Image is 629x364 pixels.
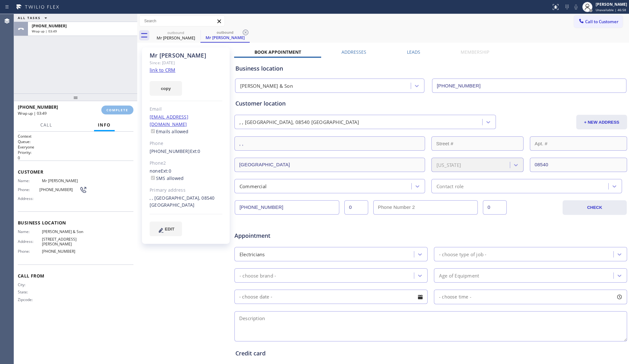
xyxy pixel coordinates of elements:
span: Name: [18,178,42,183]
input: Phone Number 2 [373,200,478,215]
button: Mute [572,3,580,11]
span: [STREET_ADDRESS][PERSON_NAME] [42,237,87,247]
input: Street # [431,136,524,151]
div: Mr Oleg [152,28,200,43]
label: SMS allowed [150,175,184,181]
label: Leads [407,49,420,55]
span: Call to Customer [585,19,619,24]
input: City [234,158,425,172]
input: Ext. 2 [483,200,507,215]
div: none [150,168,222,182]
span: Customer [18,169,133,175]
input: Apt. # [530,136,627,151]
span: Business location [18,220,133,226]
span: [PHONE_NUMBER] [32,23,67,29]
span: Wrap up | 03:49 [18,111,47,116]
button: Call [37,119,56,131]
div: - choose type of job - [439,251,486,258]
p: 0 [18,155,133,161]
span: COMPLETE [106,108,128,112]
span: Ext: 0 [190,148,200,154]
div: Phone2 [150,160,222,167]
label: Book Appointment [254,49,301,55]
button: + NEW ADDRESS [576,115,627,129]
span: - choose time - [439,294,471,300]
span: Wrap up | 03:49 [32,29,57,33]
div: [PERSON_NAME] [596,2,627,7]
h2: Priority: [18,150,133,155]
input: SMS allowed [151,176,155,180]
input: Phone Number [235,200,339,215]
input: Address [234,136,425,151]
div: Mr [PERSON_NAME] [152,35,200,41]
span: Mr [PERSON_NAME] [42,178,87,183]
div: Mr [PERSON_NAME] [201,35,249,40]
button: Info [94,119,115,131]
a: link to CRM [150,67,175,73]
input: Phone Number [432,79,626,93]
button: Call to Customer [574,16,623,28]
input: Search [139,16,225,26]
div: Mr [PERSON_NAME] [150,52,222,59]
span: Unavailable | 46:58 [596,8,626,12]
label: Addresses [342,49,366,55]
span: Ext: 0 [161,168,171,174]
input: ZIP [530,158,627,172]
div: Email [150,106,222,113]
input: Ext. [344,200,368,215]
span: [PERSON_NAME] & Son [42,229,87,234]
span: Address: [18,239,42,244]
button: COMPLETE [101,106,133,114]
input: - choose date - [234,290,428,304]
div: Mr Oleg [201,28,249,42]
div: Business location [235,64,626,73]
div: [PERSON_NAME] & Son [240,82,293,90]
span: Address: [18,196,42,201]
div: Primary address [150,187,222,194]
button: EDIT [150,222,182,236]
span: [PHONE_NUMBER] [42,249,87,254]
a: [EMAIL_ADDRESS][DOMAIN_NAME] [150,114,188,127]
button: CHECK [563,200,627,215]
span: Phone: [18,249,42,254]
label: Membership [461,49,489,55]
input: Emails allowed [151,129,155,133]
div: outbound [152,30,200,35]
div: Since: [DATE] [150,59,222,66]
div: - choose brand - [240,272,276,279]
h2: Queue: [18,139,133,144]
div: Phone [150,140,222,147]
button: copy [150,81,182,96]
span: Phone: [18,187,39,192]
div: Age of Equipment [439,272,479,279]
div: , , [GEOGRAPHIC_DATA], 08540 [GEOGRAPHIC_DATA] [240,119,359,126]
div: Commercial [240,182,267,190]
button: ALL TASKS [14,14,53,22]
span: [PHONE_NUMBER] [18,104,58,110]
span: Call [40,122,52,128]
div: Credit card [235,349,626,358]
div: Contact role [436,182,463,190]
span: Name: [18,229,42,234]
span: EDIT [165,227,174,231]
span: Call From [18,273,133,279]
div: Customer location [235,99,626,108]
label: Emails allowed [150,128,189,134]
h1: Context [18,134,133,139]
span: Info [98,122,111,128]
div: , , [GEOGRAPHIC_DATA], 08540 [GEOGRAPHIC_DATA] [150,195,222,209]
div: Electricians [240,251,265,258]
div: outbound [201,30,249,35]
a: [PHONE_NUMBER] [150,148,190,154]
span: Zipcode: [18,297,42,302]
span: [PHONE_NUMBER] [39,187,80,192]
span: State: [18,290,42,294]
span: City: [18,282,42,287]
span: Appointment [234,231,364,240]
p: Everyone [18,144,133,150]
span: ALL TASKS [18,16,41,20]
